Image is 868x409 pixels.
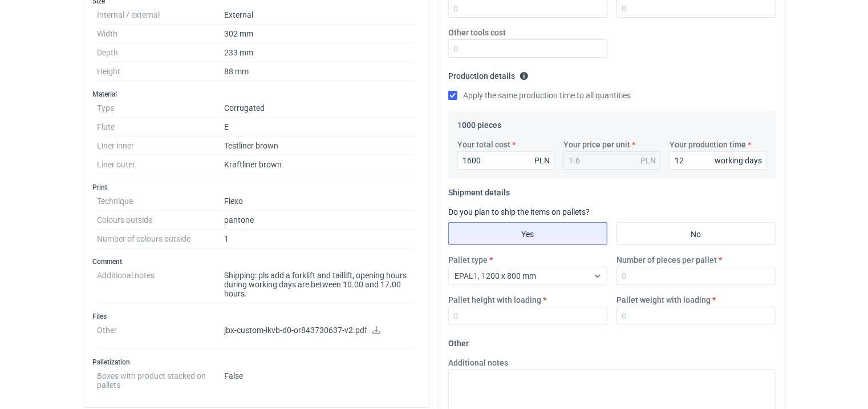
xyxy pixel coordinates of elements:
[616,254,717,266] label: Number of pieces per pallet
[97,25,224,43] dt: Width
[457,151,554,170] input: 0
[448,222,607,245] label: Yes
[448,207,590,216] label: Do you plan to ship the items on pallets?
[97,43,224,62] dt: Depth
[448,27,506,38] label: Other tools cost
[224,62,415,81] dd: 88 mm
[534,155,550,166] div: PLN
[97,118,224,137] dt: Flute
[97,192,224,211] dt: Technique
[616,294,711,306] label: Pallet weight with loading
[616,222,776,245] label: No
[448,357,508,368] label: Additional notes
[97,137,224,155] dt: Liner inner
[224,118,415,137] dd: E
[224,43,415,62] dd: 233 mm
[224,367,415,390] dd: False
[224,99,415,118] dd: Corrugated
[457,139,510,150] label: Your total cost
[224,155,415,174] dd: Kraftliner brown
[92,257,420,266] h3: Comment
[563,139,630,150] label: Your price per unit
[670,151,766,170] input: 0
[97,211,224,230] dt: Colours outside
[224,266,415,303] dd: Shipping: pls add a forklift and taillift, opening hours during working days are between 10.00 an...
[97,99,224,118] dt: Type
[224,137,415,155] dd: Testliner brown
[448,294,541,306] label: Pallet height with loading
[457,116,501,130] legend: 1000 pieces
[97,62,224,81] dt: Height
[448,39,607,58] input: 0
[92,183,420,192] h3: Print
[97,266,224,303] dt: Additional notes
[224,192,415,211] dd: Flexo
[616,307,776,325] input: 0
[92,358,420,367] h3: Palletization
[448,307,607,325] input: 0
[448,183,510,197] legend: Shipment details
[92,90,420,99] h3: Material
[92,312,420,321] h3: Files
[224,211,415,230] dd: pantone
[715,155,762,166] div: working days
[448,254,488,266] label: Pallet type
[670,139,746,150] label: Your production time
[455,271,536,280] span: EPAL1, 1200 x 800 mm
[224,25,415,43] dd: 302 mm
[97,6,224,25] dt: Internal / external
[97,321,224,349] dt: Other
[224,326,415,336] p: jbx-custom-lkvb-d0-or843730637-v2.pdf
[224,6,415,25] dd: External
[224,230,415,248] dd: 1
[640,155,656,166] div: PLN
[97,230,224,248] dt: Number of colours outside
[448,90,631,101] label: Apply the same production time to all quantities
[448,67,529,81] legend: Production details
[97,367,224,390] dt: Boxes with product stacked on pallets
[616,267,776,285] input: 0
[448,334,469,348] legend: Other
[97,155,224,174] dt: Liner outer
